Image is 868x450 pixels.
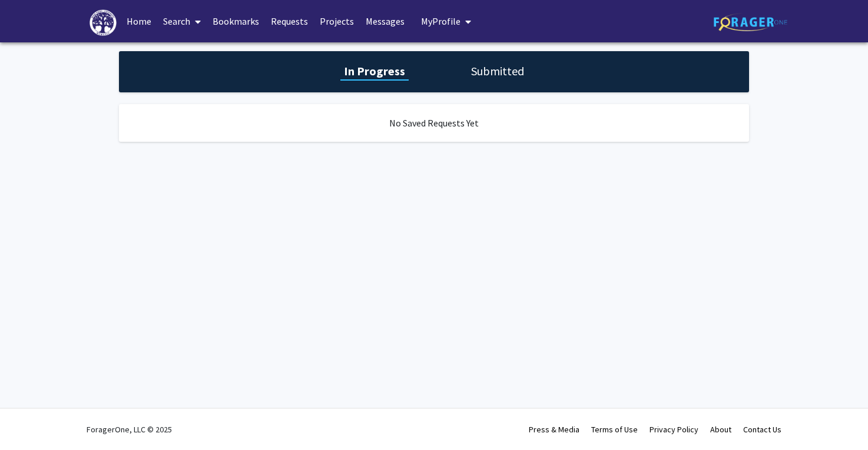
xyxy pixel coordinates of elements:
[743,424,781,435] a: Contact Us
[157,1,207,42] a: Search
[650,424,698,435] a: Privacy Policy
[360,1,410,42] a: Messages
[9,397,50,441] iframe: Chat
[207,1,265,42] a: Bookmarks
[710,424,731,435] a: About
[591,424,638,435] a: Terms of Use
[340,63,409,79] h1: In Progress
[314,1,360,42] a: Projects
[529,424,579,435] a: Press & Media
[265,1,314,42] a: Requests
[87,409,172,450] div: ForagerOne, LLC © 2025
[468,63,528,79] h1: Submitted
[714,13,787,31] img: ForagerOne Logo
[421,15,460,27] span: My Profile
[119,104,749,142] div: No Saved Requests Yet
[90,9,117,36] img: High Point University Logo
[121,1,157,42] a: Home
